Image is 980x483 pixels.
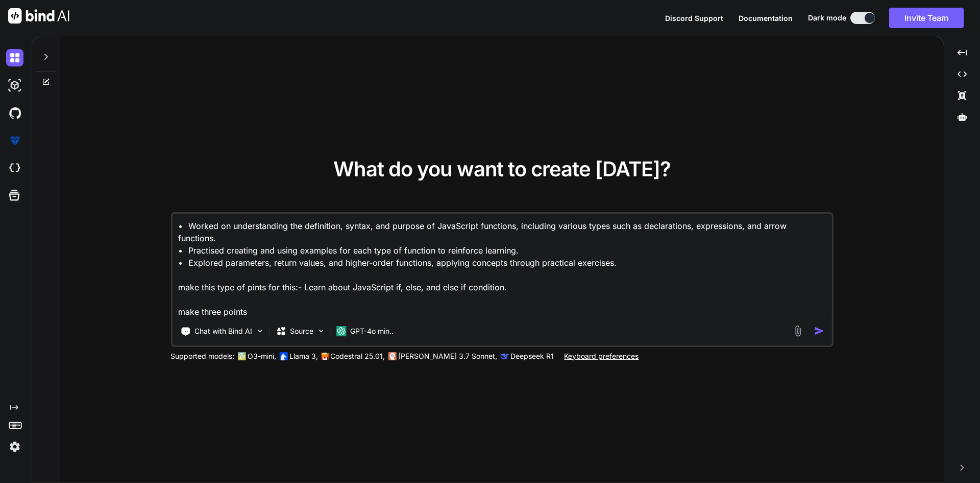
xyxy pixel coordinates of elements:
span: Documentation [739,14,793,22]
p: Supported models: [170,351,234,361]
img: claude [388,352,396,360]
textarea: • Worked on understanding the definition, syntax, and purpose of JavaScript functions, including ... [172,214,832,318]
p: [PERSON_NAME] 3.7 Sonnet, [398,351,497,361]
img: claude [500,352,508,360]
button: Documentation [739,13,793,24]
img: darkChat [6,49,23,66]
img: githubDark [6,104,23,122]
p: Chat with Bind AI [194,326,252,336]
img: settings [6,438,23,455]
img: Mistral-AI [321,353,328,360]
button: Discord Support [665,13,723,24]
img: GPT-4o mini [336,326,346,336]
img: Bind AI [8,8,69,24]
p: Codestral 25.01, [330,351,385,361]
img: attachment [792,325,804,337]
img: Pick Tools [255,327,264,335]
p: Llama 3, [289,351,318,361]
img: GPT-4 [237,352,246,360]
button: Invite Team [889,8,964,28]
span: Discord Support [665,14,723,22]
p: Deepseek R1 [510,351,554,361]
p: GPT-4o min.. [350,326,394,336]
p: Keyboard preferences [564,351,639,361]
span: Dark mode [808,13,846,23]
img: icon [814,326,825,336]
img: cloudideIcon [6,159,23,177]
img: darkAi-studio [6,77,23,94]
p: O3-mini, [248,351,276,361]
p: Source [290,326,313,336]
span: What do you want to create [DATE]? [333,156,671,181]
img: Llama2 [279,352,287,360]
img: Pick Models [316,327,325,335]
img: premium [6,132,23,149]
